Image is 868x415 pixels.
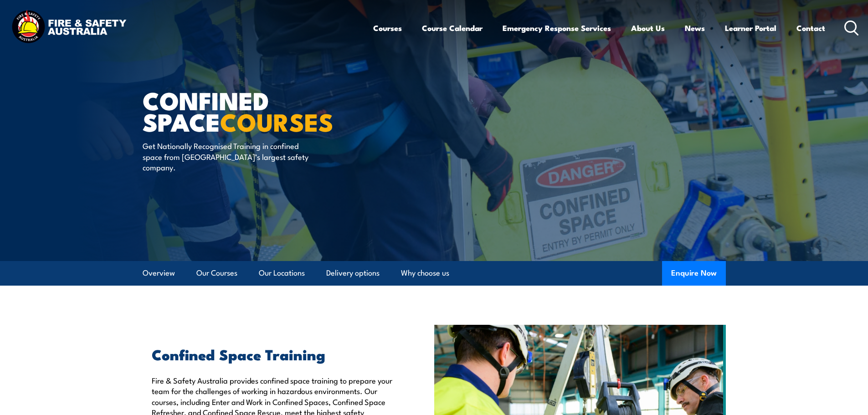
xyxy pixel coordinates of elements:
[196,261,237,285] a: Our Courses
[143,140,309,172] p: Get Nationally Recognised Training in confined space from [GEOGRAPHIC_DATA]’s largest safety comp...
[796,16,825,40] a: Contact
[422,16,483,40] a: Course Calendar
[685,16,705,40] a: News
[631,16,665,40] a: About Us
[143,89,368,132] h1: Confined Space
[401,261,449,285] a: Why choose us
[152,348,392,360] h2: Confined Space Training
[259,261,305,285] a: Our Locations
[662,261,726,286] button: Enquire Now
[373,16,402,40] a: Courses
[220,102,334,140] strong: COURSES
[143,261,175,285] a: Overview
[326,261,380,285] a: Delivery options
[725,16,776,40] a: Learner Portal
[503,16,611,40] a: Emergency Response Services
